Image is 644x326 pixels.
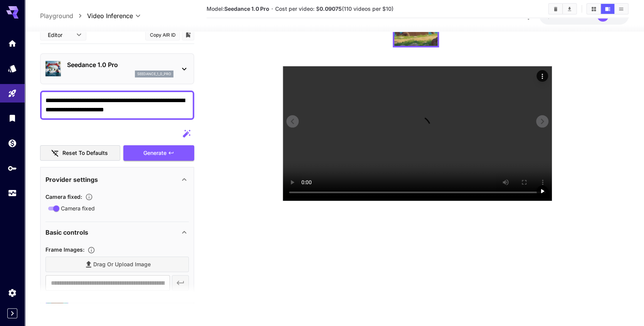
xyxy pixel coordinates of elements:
[123,145,194,161] button: Generate
[84,246,98,254] button: Upload frame images.
[563,4,576,14] button: Download All
[40,145,120,161] button: Reset to defaults
[137,71,171,77] p: seedance_1_0_pro
[40,11,87,20] nav: breadcrumb
[45,175,98,184] p: Provider settings
[275,5,393,12] span: Cost per video: $ (110 videos per $10)
[185,30,192,39] button: Add to library
[536,185,548,197] div: Play video
[145,29,180,40] button: Copy AIR ID
[8,64,17,73] div: Models
[536,70,548,82] div: Actions
[40,11,73,20] a: Playground
[8,138,17,148] div: Wallet
[207,5,269,12] span: Model:
[45,57,189,81] div: Seedance 1.0 Proseedance_1_0_pro
[8,288,17,297] div: Settings
[61,204,95,212] span: Camera fixed
[614,4,628,14] button: Show videos in list view
[45,193,82,200] span: Camera fixed :
[224,5,269,12] b: Seedance 1.0 Pro
[601,4,614,14] button: Show videos in video view
[548,3,577,15] div: Clear videosDownload All
[319,5,342,12] b: 0.09075
[45,170,189,188] div: Provider settings
[8,89,17,98] div: Playground
[8,163,17,173] div: API Keys
[45,223,189,242] div: Basic controls
[564,13,591,19] span: credits left
[48,31,72,39] span: Editor
[45,228,88,237] p: Basic controls
[271,4,273,13] p: ·
[67,60,173,69] p: Seedance 1.0 Pro
[549,4,562,14] button: Clear videos
[45,246,84,253] span: Frame Images :
[87,11,133,20] span: Video Inference
[8,188,17,198] div: Usage
[143,148,166,158] span: Generate
[586,3,629,15] div: Show videos in grid viewShow videos in video viewShow videos in list view
[587,4,600,14] button: Show videos in grid view
[8,39,17,48] div: Home
[7,308,17,318] button: Expand sidebar
[8,113,17,123] div: Library
[547,13,564,19] span: $3.48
